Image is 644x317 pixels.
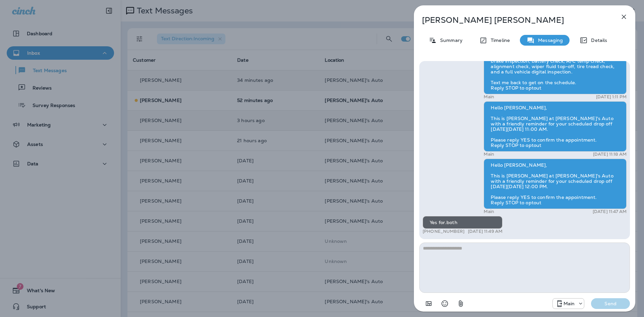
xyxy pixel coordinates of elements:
button: Add in a premade template [422,297,435,310]
p: [DATE] 11:49 AM [468,229,502,234]
div: Yes for.both [423,216,502,229]
button: Select an emoji [438,297,451,310]
p: [PERSON_NAME] [PERSON_NAME] [422,15,605,25]
p: [PHONE_NUMBER] [423,229,465,234]
div: Hello [PERSON_NAME], This is [PERSON_NAME] at [PERSON_NAME]'s Auto with a friendly reminder for y... [484,159,627,209]
p: Main [563,301,575,306]
p: Timeline [487,38,510,43]
p: [DATE] 1:11 PM [596,94,627,100]
p: [DATE] 11:47 AM [593,209,627,214]
p: Main [484,152,494,157]
div: +1 (941) 231-4423 [553,300,584,308]
p: Summary [437,38,463,43]
div: Hello [PERSON_NAME], This is [PERSON_NAME] at [PERSON_NAME]'s Auto with a friendly reminder for y... [484,101,627,152]
p: Details [588,38,607,43]
p: [DATE] 11:18 AM [593,152,627,157]
p: Messaging [535,38,563,43]
p: Main [484,209,494,214]
p: Main [484,94,494,100]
